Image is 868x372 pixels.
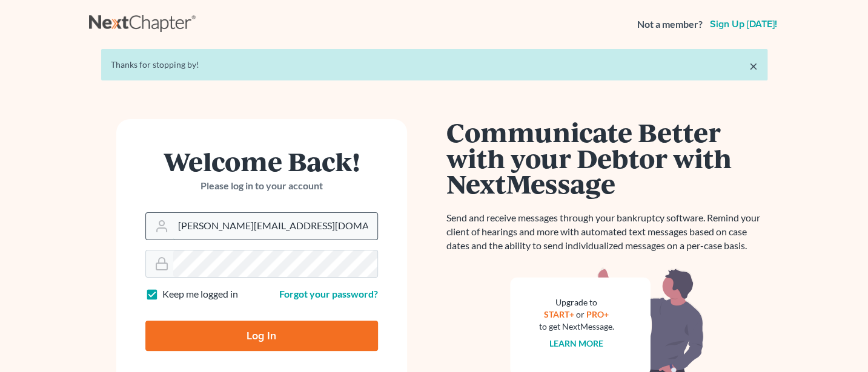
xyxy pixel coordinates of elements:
[173,213,377,240] input: Email Address
[549,338,603,348] a: Learn more
[145,321,378,351] input: Log In
[111,59,758,71] div: Thanks for stopping by!
[707,19,780,29] a: Sign up [DATE]!
[145,148,378,174] h1: Welcome Back!
[145,179,378,193] p: Please log in to your account
[279,288,378,299] a: Forgot your password?
[446,211,767,253] p: Send and receive messages through your bankruptcy software. Remind your client of hearings and mo...
[749,59,758,73] a: ×
[162,287,238,301] label: Keep me logged in
[586,309,609,319] a: PRO+
[576,309,585,319] span: or
[637,18,703,31] strong: Not a member?
[539,296,614,308] div: Upgrade to
[446,119,767,197] h1: Communicate Better with your Debtor with NextMessage
[539,321,614,333] div: to get NextMessage.
[544,309,574,319] a: START+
